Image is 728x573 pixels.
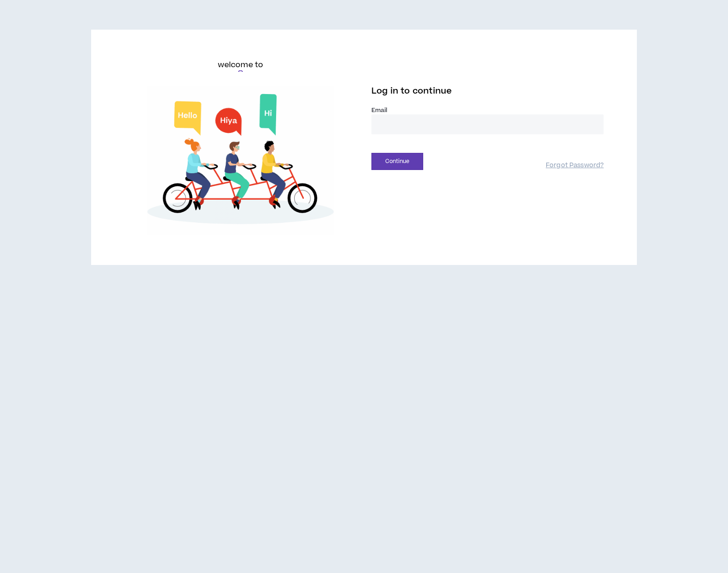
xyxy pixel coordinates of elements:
span: Log in to continue [371,85,452,97]
h6: welcome to [218,59,264,70]
a: Forgot Password? [546,161,604,170]
label: Email [371,106,604,114]
button: Continue [371,153,423,170]
img: Welcome to Wripple [124,86,357,235]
